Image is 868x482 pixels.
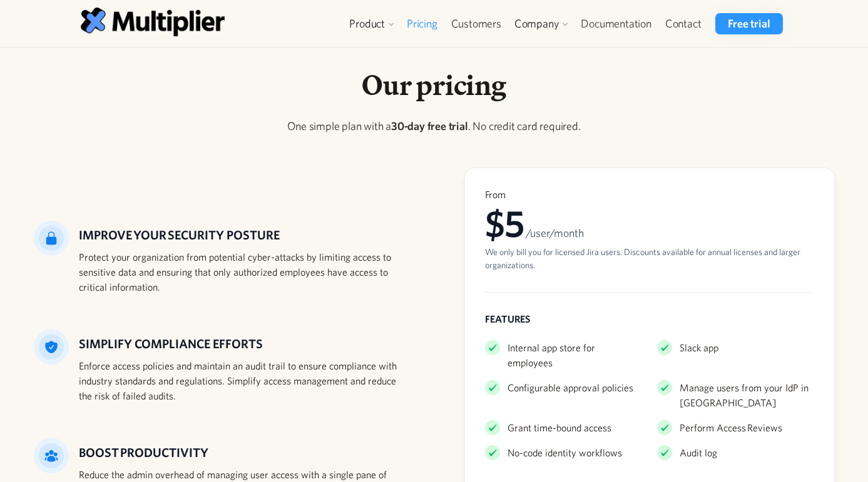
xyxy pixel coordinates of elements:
div: Protect your organization from potential cyber-attacks by limiting access to sensitive data and e... [79,249,404,294]
a: Free trial [715,13,782,34]
div: From [485,188,814,201]
div: Product [349,16,385,31]
h1: Our pricing [34,68,835,103]
p: One simple plan with a . No credit card required. [34,118,835,134]
div: Audit log [680,445,717,460]
a: Contact [658,13,708,34]
a: Documentation [574,13,658,34]
h5: BOOST PRODUCTIVITY [79,443,404,462]
div: $5 [485,201,814,246]
strong: 30-day free trial [391,119,468,133]
p: ‍ [34,144,835,161]
div: Company [508,13,574,34]
div: We only bill you for licensed Jira users. Discounts available for annual licenses and larger orga... [485,246,814,272]
h5: Simplify compliance efforts [79,334,404,353]
div: Configurable approval policies [508,380,633,395]
a: Customers [444,13,508,34]
div: Internal app store for employees [508,340,642,370]
div: Manage users from your IdP in [GEOGRAPHIC_DATA] [680,380,814,410]
h5: IMPROVE YOUR SECURITY POSTURE [79,226,404,244]
div: Company [514,16,559,31]
div: Product [343,13,400,34]
span: /user/month [526,226,584,239]
a: Pricing [400,13,444,34]
div: Slack app [680,340,718,355]
div: Grant time-bound access [508,420,611,435]
div: No-code identity workflows [508,445,622,460]
div: FEATURES [485,313,814,325]
div: Perform Access Reviews [680,420,782,435]
div: Enforce access policies and maintain an audit trail to ensure compliance with industry standards ... [79,358,404,403]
